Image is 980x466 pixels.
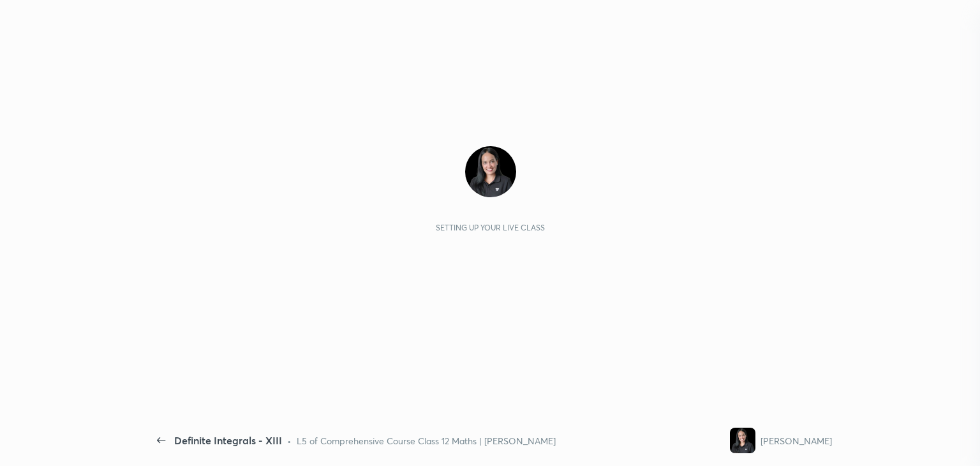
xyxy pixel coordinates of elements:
img: 3bd8f50cf52542888569fb27f05e67d4.jpg [465,146,516,197]
div: Setting up your live class [436,223,545,232]
div: [PERSON_NAME] [761,434,832,447]
div: • [287,434,292,447]
div: Definite Integrals - XIII [174,433,282,448]
div: L5 of Comprehensive Course Class 12 Maths | [PERSON_NAME] [297,434,556,447]
img: 3bd8f50cf52542888569fb27f05e67d4.jpg [730,428,755,453]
